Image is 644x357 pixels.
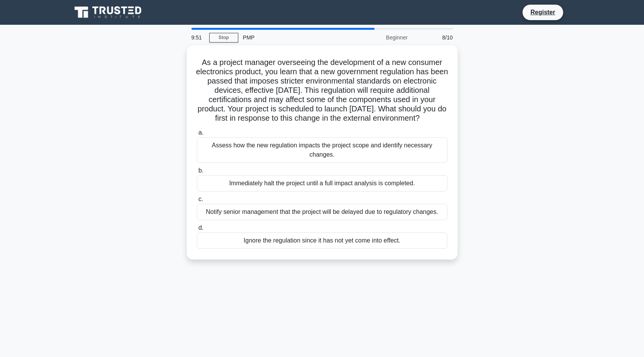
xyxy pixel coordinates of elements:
[345,30,412,45] div: Beginner
[198,224,203,231] span: d.
[187,30,209,45] div: 9:51
[238,30,345,45] div: PMP
[412,30,458,45] div: 8/10
[198,196,203,202] span: c.
[196,58,448,123] h5: As a project manager overseeing the development of a new consumer electronics product, you learn ...
[197,204,448,220] div: Notify senior management that the project will be delayed due to regulatory changes.
[197,232,448,249] div: Ignore the regulation since it has not yet come into effect.
[197,137,448,163] div: Assess how the new regulation impacts the project scope and identify necessary changes.
[198,167,203,174] span: b.
[198,129,203,136] span: a.
[526,7,560,17] a: Register
[197,175,448,191] div: Immediately halt the project until a full impact analysis is completed.
[209,33,238,43] a: Stop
